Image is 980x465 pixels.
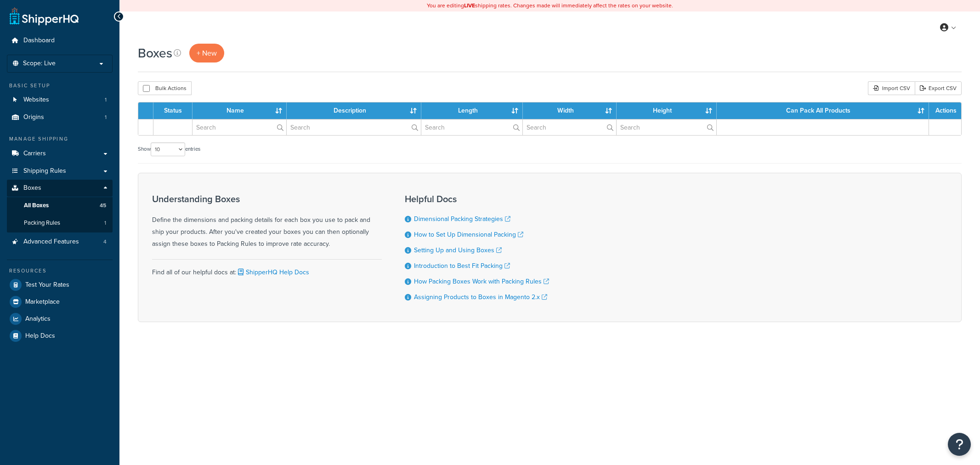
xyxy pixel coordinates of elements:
[617,119,716,135] input: Search
[138,142,200,156] label: Show entries
[7,135,113,143] div: Manage Shipping
[105,113,107,121] span: 1
[193,119,286,135] input: Search
[7,294,113,310] a: Marketplace
[414,261,510,271] a: Introduction to Best Fit Packing
[104,219,106,227] span: 1
[414,245,502,255] a: Setting Up and Using Boxes
[7,277,113,293] a: Test Your Rates
[138,81,192,95] button: Bulk Actions
[717,102,929,119] th: Can Pack All Products
[7,91,113,108] a: Websites 1
[421,102,523,119] th: Length
[7,215,113,232] li: Packing Rules
[414,277,549,286] a: How Packing Boxes Work with Packing Rules
[405,194,549,204] h3: Helpful Docs
[868,81,915,95] div: Import CSV
[152,194,382,204] h3: Understanding Boxes
[152,194,382,250] div: Define the dimensions and packing details for each box you use to pack and ship your products. Af...
[24,219,60,227] span: Packing Rules
[948,433,971,456] button: Open Resource Center
[929,102,961,119] th: Actions
[23,150,46,158] span: Carriers
[23,37,55,45] span: Dashboard
[23,96,49,104] span: Websites
[7,180,113,232] li: Boxes
[25,281,69,289] span: Test Your Rates
[414,292,547,302] a: Assigning Products to Boxes in Magento 2.x
[7,163,113,180] a: Shipping Rules
[464,1,475,10] b: LIVE
[138,44,172,62] h1: Boxes
[193,102,287,119] th: Name
[7,82,113,90] div: Basic Setup
[287,119,421,135] input: Search
[7,233,113,250] a: Advanced Features 4
[7,180,113,197] a: Boxes
[7,311,113,327] a: Analytics
[421,119,522,135] input: Search
[152,259,382,278] div: Find all of our helpful docs at:
[7,328,113,344] a: Help Docs
[23,113,44,121] span: Origins
[7,267,113,275] div: Resources
[414,230,523,239] a: How to Set Up Dimensional Packing
[523,119,616,135] input: Search
[7,233,113,250] li: Advanced Features
[25,298,60,306] span: Marketplace
[25,332,55,340] span: Help Docs
[7,197,113,214] li: All Boxes
[23,238,79,246] span: Advanced Features
[103,238,107,246] span: 4
[153,102,193,119] th: Status
[23,167,66,175] span: Shipping Rules
[7,109,113,126] a: Origins 1
[197,48,217,58] span: + New
[25,315,51,323] span: Analytics
[236,267,309,277] a: ShipperHQ Help Docs
[414,214,510,224] a: Dimensional Packing Strategies
[100,202,106,210] span: 45
[7,197,113,214] a: All Boxes 45
[915,81,962,95] a: Export CSV
[617,102,716,119] th: Height
[23,184,41,192] span: Boxes
[23,60,56,68] span: Scope: Live
[151,142,185,156] select: Showentries
[189,44,224,62] a: + New
[105,96,107,104] span: 1
[7,109,113,126] li: Origins
[7,145,113,162] a: Carriers
[523,102,617,119] th: Width
[7,91,113,108] li: Websites
[7,215,113,232] a: Packing Rules 1
[7,32,113,49] a: Dashboard
[24,202,49,210] span: All Boxes
[287,102,421,119] th: Description
[10,7,79,25] a: ShipperHQ Home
